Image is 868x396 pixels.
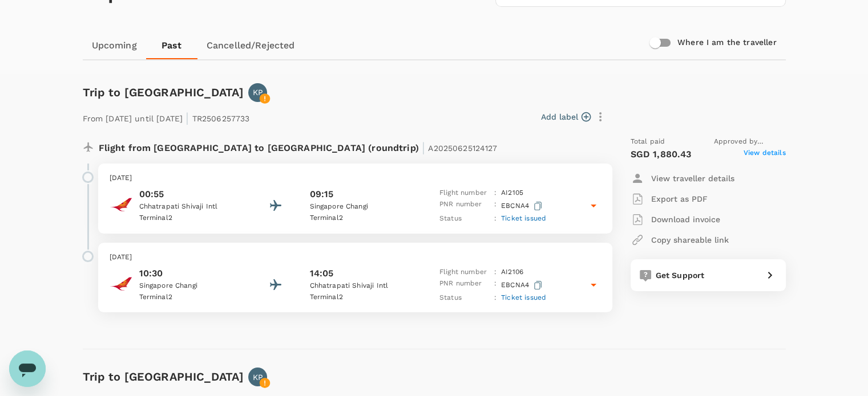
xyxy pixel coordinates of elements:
[439,187,490,199] p: Flight number
[139,292,242,303] p: Terminal 2
[631,189,708,209] button: Export as PDF
[494,292,496,304] p: :
[439,278,490,292] p: PNR number
[110,272,132,295] img: Air India
[494,199,496,213] p: :
[501,293,546,301] span: Ticket issued
[83,32,146,59] a: Upcoming
[422,140,425,156] span: |
[139,280,242,292] p: Singapore Changi
[309,292,412,303] p: Terminal 2
[494,187,496,199] p: :
[651,173,734,184] p: View traveller details
[253,87,263,98] p: KP
[631,209,720,230] button: Download invoice
[714,136,786,148] span: Approved by
[439,213,490,224] p: Status
[309,213,412,224] p: Terminal 2
[651,193,708,205] p: Export as PDF
[631,136,665,148] span: Total paid
[146,32,197,59] a: Past
[677,36,777,49] h6: Where I am the traveller
[439,267,490,278] p: Flight number
[309,201,412,213] p: Singapore Changi
[541,111,591,123] button: Add label
[501,199,544,213] p: EBCNA4
[428,144,497,153] span: A20250625124127
[309,267,333,280] p: 14:05
[197,32,304,59] a: Cancelled/Rejected
[631,148,692,161] p: SGD 1,880.43
[9,350,46,387] iframe: Button to launch messaging window
[631,230,729,250] button: Copy shareable link
[139,187,242,201] p: 00:55
[501,187,523,199] p: AI 2105
[185,110,189,126] span: |
[139,213,242,224] p: Terminal 2
[110,173,601,184] p: [DATE]
[744,148,786,161] span: View details
[83,83,244,101] h6: Trip to [GEOGRAPHIC_DATA]
[83,107,250,127] p: From [DATE] until [DATE] TR2506257733
[501,267,523,278] p: AI 2106
[253,371,263,383] p: KP
[501,214,546,222] span: Ticket issued
[139,267,242,280] p: 10:30
[656,271,705,280] span: Get Support
[139,201,242,213] p: Chhatrapati Shivaji Intl
[110,193,132,216] img: Air India
[631,168,734,189] button: View traveller details
[651,234,729,246] p: Copy shareable link
[439,292,490,304] p: Status
[309,187,333,201] p: 09:15
[309,280,412,292] p: Chhatrapati Shivaji Intl
[110,252,601,263] p: [DATE]
[501,278,544,292] p: EBCNA4
[494,213,496,224] p: :
[439,199,490,213] p: PNR number
[83,368,244,386] h6: Trip to [GEOGRAPHIC_DATA]
[99,136,498,157] p: Flight from [GEOGRAPHIC_DATA] to [GEOGRAPHIC_DATA] (roundtrip)
[494,278,496,292] p: :
[494,267,496,278] p: :
[651,214,720,225] p: Download invoice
